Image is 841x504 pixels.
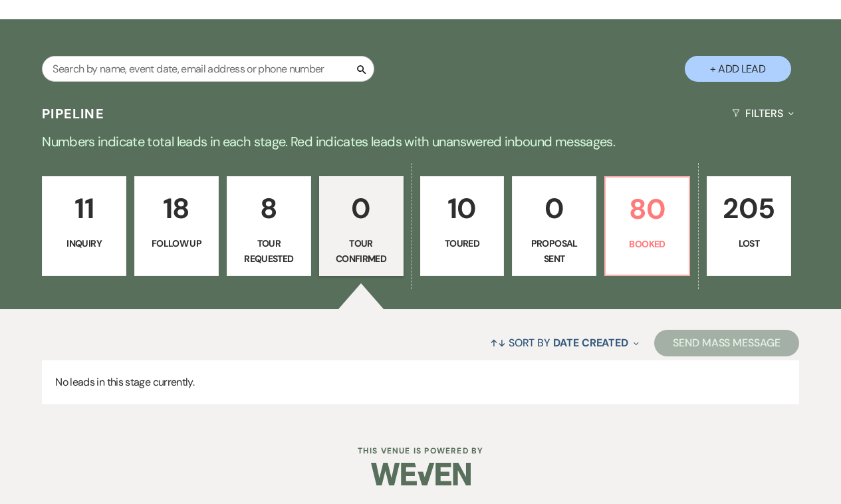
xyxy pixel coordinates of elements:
p: 10 [429,186,496,231]
button: + Add Lead [685,56,791,82]
p: Tour Requested [235,236,302,266]
p: 0 [328,186,395,231]
span: Date Created [553,336,628,350]
p: Follow Up [143,236,210,251]
button: Send Mass Message [654,330,799,356]
button: Sort By Date Created [485,325,644,360]
input: Search by name, event date, email address or phone number [42,56,374,82]
h3: Pipeline [42,104,104,123]
p: 205 [715,186,782,231]
p: 8 [235,186,302,231]
a: 80Booked [604,176,690,276]
p: Proposal Sent [521,236,588,266]
a: 8Tour Requested [227,176,311,276]
p: Toured [429,236,496,251]
img: Weven Logo [371,451,471,497]
p: 80 [614,187,681,231]
p: Tour Confirmed [328,236,395,266]
p: Booked [614,237,681,251]
a: 18Follow Up [134,176,219,276]
p: 11 [51,186,118,231]
a: 11Inquiry [42,176,126,276]
a: 0Proposal Sent [512,176,596,276]
p: 0 [521,186,588,231]
a: 0Tour Confirmed [319,176,404,276]
a: 10Toured [420,176,505,276]
button: Filters [727,96,799,131]
p: No leads in this stage currently. [42,360,799,404]
p: Lost [715,236,782,251]
p: Inquiry [51,236,118,251]
a: 205Lost [707,176,791,276]
p: 18 [143,186,210,231]
span: ↑↓ [490,336,506,350]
